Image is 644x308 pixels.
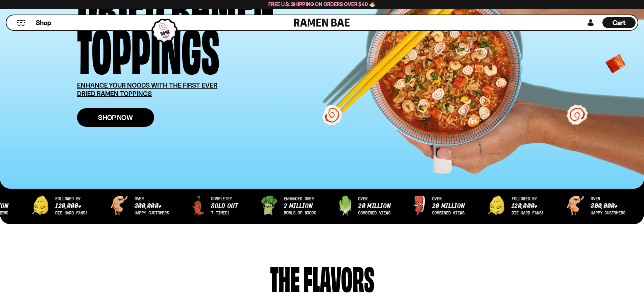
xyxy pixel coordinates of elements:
[303,261,374,293] div: flavors
[268,1,376,7] span: Free U.S. Shipping on Orders over $40 🍜
[77,81,218,98] u: ENHANCE YOUR NOODS WITH THE FIRST EVER DRIED RAMEN TOPPINGS
[602,15,636,30] div: Cart
[17,20,26,26] button: Mobile Menu Trigger
[98,114,133,121] span: Shop Now
[270,261,300,293] div: The
[613,19,626,27] span: Cart
[36,17,51,28] a: Shop
[77,25,219,71] div: Toppings
[77,108,154,127] a: Shop Now
[36,18,51,27] span: Shop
